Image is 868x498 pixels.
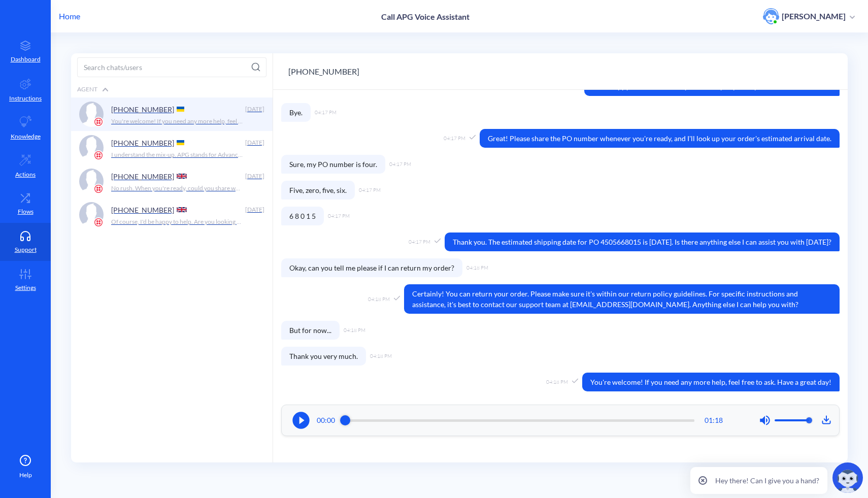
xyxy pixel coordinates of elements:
p: You're welcome! If you need any more help, feel free to ask. Have a great day! [111,117,243,126]
div: Agent [71,81,273,97]
img: platform icon [93,150,104,160]
span: 6 8 0 1 5 [281,207,324,225]
span: 04:18 PM [546,378,568,386]
span: 04:18 PM [368,295,390,303]
span: 04:18 PM [344,326,365,334]
div: Audio progress control [345,415,694,425]
p: [PHONE_NUMBER] [111,139,174,147]
p: Home [59,10,80,22]
img: copilot-icon.svg [832,462,863,493]
button: Play [291,410,311,430]
div: 00:00 [317,417,335,424]
span: Help [19,471,32,480]
button: [PHONE_NUMBER] [288,65,359,78]
img: user photo [763,8,779,24]
img: UA [177,107,184,112]
span: Okay, can you tell me please if I can return my order? [281,258,462,277]
p: Of course, I'd be happy to help. Are you looking to create a video for your website? If so, we ca... [111,217,243,226]
button: user photo[PERSON_NAME] [758,7,860,25]
p: Settings [15,283,36,292]
span: Five, zero, five, six. [281,181,355,200]
span: 04:17 PM [328,212,350,220]
a: platform icon[PHONE_NUMBER] [DATE]You're welcome! If you need any more help, feel free to ask. Ha... [71,97,273,131]
span: 04:18 PM [370,352,392,360]
img: UA [177,140,184,145]
span: Certainly! You can return your order. Please make sure it's within our return policy guidelines. ... [404,284,840,314]
span: Great! Please share the PO number whenever you're ready, and I'll look up your order's estimated ... [480,129,840,148]
p: Flows [18,207,34,216]
span: 04:18 PM [466,264,488,272]
img: GB [177,174,187,179]
span: 04:17 PM [389,160,411,168]
p: Dashboard [11,55,41,64]
div: [DATE] [244,138,264,147]
p: [PHONE_NUMBER] [111,105,174,114]
p: Hey there! Can I give you a hand? [715,475,819,486]
span: 04:17 PM [444,135,465,142]
span: 04:17 PM [359,186,381,194]
img: platform icon [93,184,104,194]
button: Mute [758,414,772,427]
p: [PHONE_NUMBER] [111,206,174,214]
img: platform icon [93,117,104,127]
p: [PHONE_NUMBER] [111,172,174,181]
div: 01:18 [705,417,723,424]
span: 04:17 PM [409,238,430,246]
p: Actions [15,170,36,179]
p: [PERSON_NAME] [782,11,846,22]
span: 04:17 PM [315,109,337,116]
span: Thank you very much. [281,347,366,366]
div: Volume control [775,417,809,424]
a: platform icon[PHONE_NUMBER] [DATE]Of course, I'd be happy to help. Are you looking to create a vi... [71,198,273,231]
span: Thank you. The estimated shipping date for PO 4505668015 is [DATE]. Is there anything else I can ... [445,233,840,251]
span: But for now... [281,321,340,340]
div: [DATE] [244,205,264,214]
span: Sure, my PO number is four. [281,155,385,174]
div: Audio player [281,405,840,436]
a: platform icon[PHONE_NUMBER] [DATE]No rush. When you're ready, could you share what the main purpo... [71,164,273,198]
img: GB [177,207,187,212]
div: [DATE] [244,105,264,114]
p: I understand the mix-up. APG stands for Advanced Products Group, specializing in O-rings, gaskets... [111,150,243,159]
p: Support [15,245,37,254]
span: Bye. [281,103,311,122]
a: platform icon[PHONE_NUMBER] [DATE]I understand the mix-up. APG stands for Advanced Products Group... [71,131,273,164]
p: Instructions [9,94,42,103]
p: Knowledge [11,132,41,141]
p: No rush. When you're ready, could you share what the main purpose of the video is? [111,184,243,193]
input: Search chats/users [77,57,266,77]
span: You're welcome! If you need any more help, feel free to ask. Have a great day! [582,373,840,391]
p: Call APG Voice Assistant [381,12,470,21]
img: platform icon [93,217,104,227]
div: [DATE] [244,172,264,181]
